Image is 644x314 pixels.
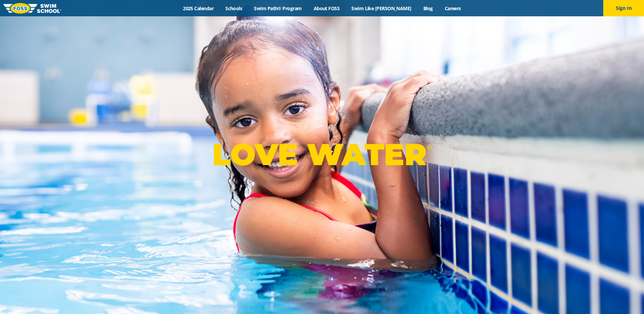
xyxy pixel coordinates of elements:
a: Blog [417,5,439,12]
sup: ® [426,143,432,152]
a: Careers [439,5,467,12]
a: Swim Path® Program [248,5,308,12]
a: About FOSS [308,5,346,12]
a: Schools [220,5,248,12]
a: Swim Like [PERSON_NAME] [346,5,418,12]
img: FOSS Swim School Logo [3,3,61,14]
a: 2025 Calendar [177,5,220,12]
p: LOVE WATER [212,136,432,173]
